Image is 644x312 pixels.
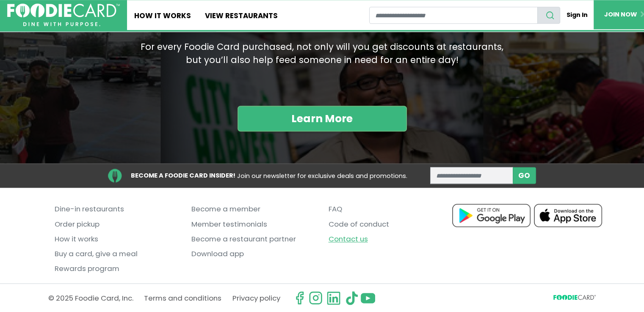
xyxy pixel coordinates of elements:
span: Join our newsletter for exclusive deals and promotions. [237,172,407,180]
a: Become a restaurant partner [191,232,315,246]
button: search [537,7,560,24]
input: restaurant search [369,7,538,24]
a: Become a member [191,202,315,216]
a: Sign In [560,7,594,23]
svg: check us out on facebook [293,291,307,305]
input: enter email address [430,167,513,184]
a: Code of conduct [328,216,452,231]
img: linkedin.svg [326,291,341,305]
a: Download app [191,246,315,261]
a: Dine-in restaurants [55,202,179,216]
img: tiktok.svg [345,291,359,305]
a: Learn More [238,106,407,131]
img: youtube.svg [361,291,375,305]
svg: FoodieCard [553,295,596,303]
p: © 2025 Foodie Card, Inc. [48,291,133,306]
a: FAQ [328,202,452,216]
a: Member testimonials [191,216,315,231]
a: Buy a card, give a meal [55,246,179,261]
button: subscribe [513,167,536,184]
a: Contact us [328,232,452,246]
a: Terms and conditions [144,291,221,306]
img: FoodieCard; Eat, Drink, Save, Donate [7,3,120,26]
a: How it works [55,232,179,246]
strong: BECOME A FOODIE CARD INSIDER! [131,171,235,180]
a: Rewards program [55,261,179,276]
a: Order pickup [55,216,179,231]
a: Privacy policy [232,291,280,306]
